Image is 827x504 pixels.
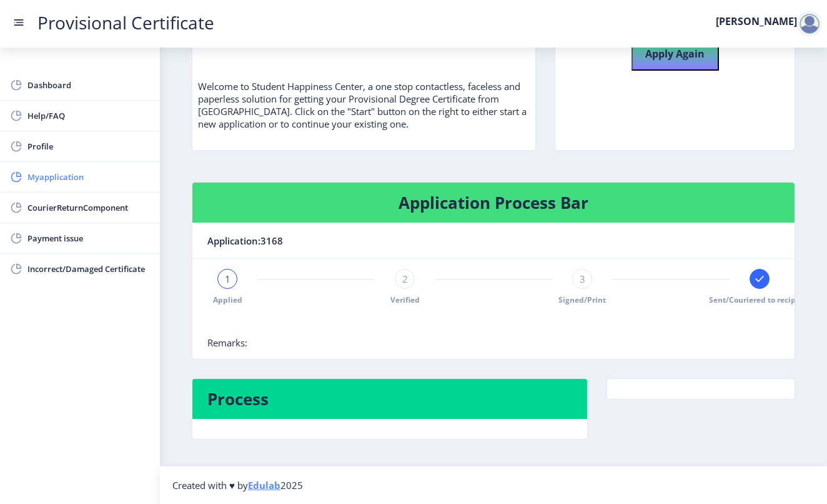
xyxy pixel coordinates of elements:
label: [PERSON_NAME] [716,16,797,26]
span: CourierReturnComponent [27,200,150,215]
h4: Process [207,389,572,409]
span: Signed/Print [558,295,606,305]
span: Application:3168 [207,233,283,248]
b: Apply Again [645,47,705,61]
p: Welcome to Student Happiness Center, a one stop contactless, faceless and paperless solution for ... [198,55,530,130]
span: Dashboard [27,78,150,93]
a: Edulab [248,479,280,491]
span: Created with ♥ by 2025 [172,479,303,491]
span: Incorrect/Damaged Certificate [27,261,150,276]
span: Myapplication [27,169,150,184]
span: Payment issue [27,231,150,246]
span: Applied [213,295,242,305]
h4: Application Process Bar [207,193,780,213]
span: 1 [225,273,230,285]
button: Apply Again [631,39,719,71]
span: Verified [390,295,420,305]
span: Help/FAQ [27,108,150,123]
span: Profile [27,139,150,154]
span: Sent/Couriered to recipient [709,295,811,305]
span: Remarks: [207,336,247,349]
span: 2 [402,273,408,285]
span: 3 [580,273,585,285]
a: Provisional Certificate [25,16,227,29]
